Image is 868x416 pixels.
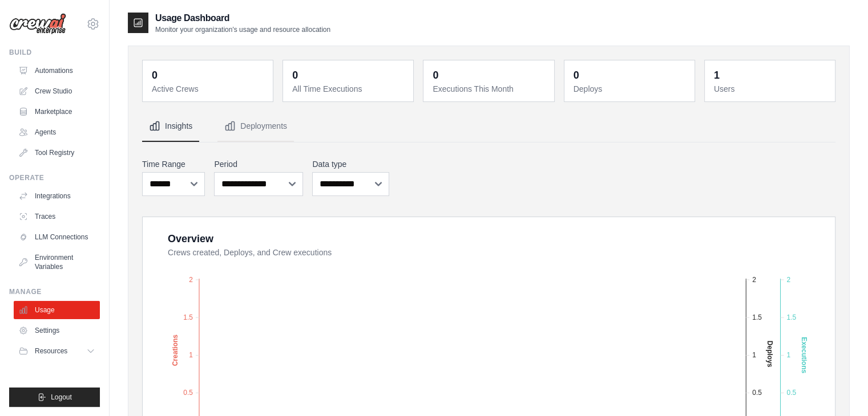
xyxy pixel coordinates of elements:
tspan: 1.5 [752,313,762,321]
button: Resources [14,342,100,360]
a: Environment Variables [14,248,100,276]
a: Crew Studio [14,82,100,100]
tspan: 0.5 [183,389,193,397]
text: Executions [800,337,808,373]
a: Integrations [14,187,100,205]
text: Deploys [766,340,774,367]
tspan: 2 [752,275,756,283]
a: LLM Connections [14,228,100,246]
dt: Executions This Month [433,83,547,95]
a: Settings [14,321,100,340]
dt: Deploys [574,83,688,95]
tspan: 2 [189,275,193,283]
tspan: 1 [189,351,193,359]
div: 1 [714,67,720,83]
div: 0 [433,67,438,83]
label: Time Range [142,158,205,170]
span: Logout [51,393,72,402]
p: Monitor your organization's usage and resource allocation [155,25,330,34]
tspan: 1 [752,351,756,359]
tspan: 1.5 [183,313,193,321]
a: Marketplace [14,103,100,121]
button: Logout [9,388,100,407]
dt: Active Crews [152,83,266,95]
dt: Users [714,83,828,95]
span: Resources [35,346,67,356]
button: Insights [142,111,199,142]
tspan: 0.5 [786,389,796,397]
tspan: 1.5 [786,313,796,321]
a: Agents [14,123,100,141]
tspan: 0.5 [752,389,762,397]
div: Manage [9,287,100,296]
a: Tool Registry [14,144,100,162]
label: Data type [312,158,389,170]
img: Logo [9,13,66,35]
div: 0 [574,67,579,83]
div: Build [9,48,100,57]
tspan: 1 [786,351,790,359]
div: 0 [152,67,158,83]
nav: Tabs [142,111,835,142]
dt: All Time Executions [292,83,406,95]
div: Operate [9,173,100,182]
div: Overview [168,231,213,247]
div: 0 [292,67,298,83]
a: Traces [14,207,100,226]
dt: Crews created, Deploys, and Crew executions [168,247,821,258]
label: Period [214,158,303,170]
a: Automations [14,62,100,80]
button: Deployments [217,111,294,142]
a: Usage [14,301,100,319]
text: Creations [171,334,179,366]
tspan: 2 [786,275,790,283]
h2: Usage Dashboard [155,11,330,25]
